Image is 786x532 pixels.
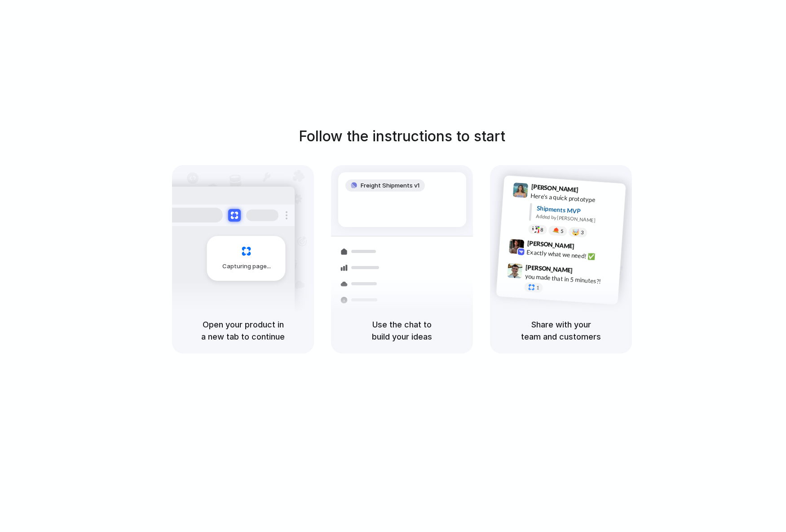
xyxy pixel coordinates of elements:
[540,227,543,232] span: 8
[525,262,573,275] span: [PERSON_NAME]
[525,271,614,287] div: you made that in 5 minutes?!
[536,213,618,226] div: Added by [PERSON_NAME]
[530,191,620,206] div: Here's a quick prototype
[536,203,619,218] div: Shipments MVP
[501,318,621,343] h5: Share with your team and customers
[222,262,272,271] span: Capturing page
[536,285,539,290] span: 1
[561,228,564,233] span: 5
[581,186,600,196] span: 9:41 AM
[581,230,584,235] span: 3
[572,229,580,235] div: 🤯
[361,181,419,190] span: Freight Shipments v1
[575,266,594,277] span: 9:47 AM
[577,242,596,253] span: 9:42 AM
[526,247,616,262] div: Exactly what we need! ✅
[342,318,462,343] h5: Use the chat to build your ideas
[527,238,574,251] span: [PERSON_NAME]
[531,182,578,195] span: [PERSON_NAME]
[299,126,505,147] h1: Follow the instructions to start
[183,318,303,343] h5: Open your product in a new tab to continue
